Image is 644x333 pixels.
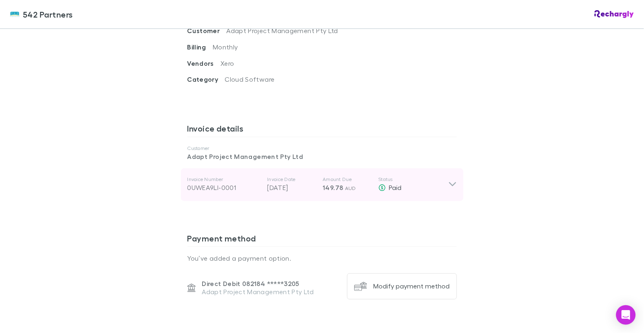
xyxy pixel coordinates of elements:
[181,168,464,201] div: Invoice Number0UWEA9LI-0001Invoice Date[DATE]Amount Due149.78 AUDStatusPaid
[187,145,457,152] p: Customer
[225,76,274,83] span: Cloud Software
[187,27,227,35] span: Customer
[347,273,457,299] button: Modify payment method
[323,184,343,192] span: 149.78
[10,9,20,19] img: 542 Partners's Logo
[374,282,450,291] div: Modify payment method
[267,177,316,183] p: Invoice Date
[187,177,261,183] p: Invoice Number
[202,280,314,288] p: Direct Debit 082184 ***** 3205
[226,27,338,34] span: Adapt Project Management Pty Ltd
[187,59,221,67] span: Vendors
[187,43,213,51] span: Billing
[595,10,634,18] img: Rechargly Logo
[213,43,238,51] span: Monthly
[345,185,356,192] span: AUD
[267,183,316,193] p: [DATE]
[187,234,457,247] h3: Payment method
[221,59,234,67] span: Xero
[379,177,448,183] p: Status
[187,76,225,84] span: Category
[354,280,367,293] img: Modify payment method's Logo
[23,8,73,20] span: 542 Partners
[323,177,372,183] p: Amount Due
[202,288,314,296] p: Adapt Project Management Pty Ltd
[389,184,402,192] span: Paid
[187,183,261,193] div: 0UWEA9LI-0001
[187,254,457,264] p: You’ve added a payment option.
[616,305,636,325] div: Open Intercom Messenger
[187,152,457,162] p: Adapt Project Management Pty Ltd
[187,124,457,137] h3: Invoice details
